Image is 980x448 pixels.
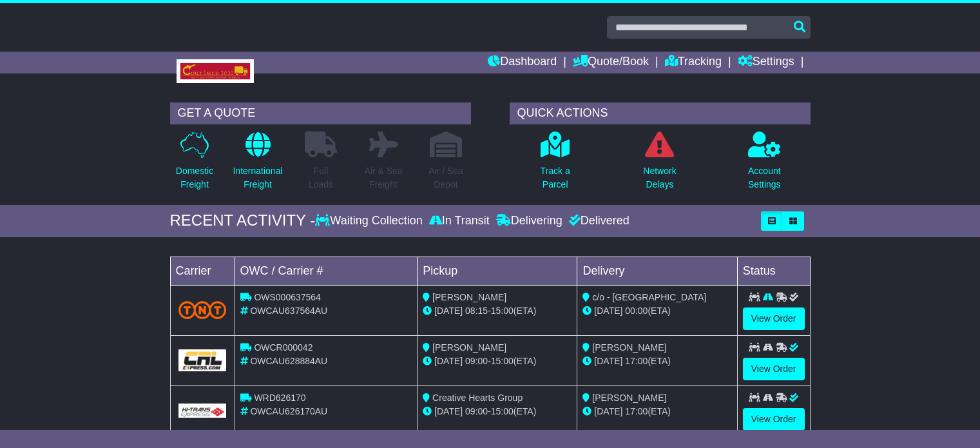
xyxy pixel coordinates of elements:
[625,406,648,416] span: 17:00
[738,52,794,73] a: Settings
[170,102,471,124] div: GET A QUOTE
[582,405,731,418] div: (ETA)
[432,342,506,353] span: [PERSON_NAME]
[434,356,463,366] span: [DATE]
[743,358,805,380] a: View Order
[250,406,327,416] span: OWCAU626170AU
[592,342,666,353] span: [PERSON_NAME]
[176,164,213,191] p: Domestic Freight
[493,214,566,228] div: Delivering
[250,356,327,366] span: OWCAU628884AU
[178,301,227,318] img: TNT_Domestic.png
[643,164,676,191] p: Network Delays
[232,131,283,199] a: InternationalFreight
[743,408,805,431] a: View Order
[426,214,493,228] div: In Transit
[743,307,805,330] a: View Order
[178,349,227,371] img: GetCarrierServiceLogo
[434,306,463,316] span: [DATE]
[747,131,782,199] a: AccountSettings
[592,292,706,302] span: c/o - [GEOGRAPHIC_DATA]
[582,355,731,368] div: (ETA)
[434,406,463,416] span: [DATE]
[491,406,514,416] span: 15:00
[465,356,488,366] span: 09:00
[175,131,214,199] a: DomesticFreight
[573,52,649,73] a: Quote/Book
[625,356,648,366] span: 17:00
[540,131,571,199] a: Track aParcel
[432,393,523,403] span: Creative Hearts Group
[491,306,514,316] span: 15:00
[642,131,677,199] a: NetworkDelays
[465,306,488,316] span: 08:15
[465,406,488,416] span: 09:00
[170,257,235,285] td: Carrier
[254,292,321,302] span: OWS000637564
[254,393,305,403] span: WRD626170
[491,356,514,366] span: 15:00
[250,306,327,316] span: OWCAU637564AU
[428,164,463,191] p: Air / Sea Depot
[510,102,811,124] div: QUICK ACTIONS
[625,306,648,316] span: 00:00
[254,342,312,353] span: OWCR000042
[364,164,402,191] p: Air & Sea Freight
[592,393,666,403] span: [PERSON_NAME]
[178,404,227,418] img: GetCarrierServiceLogo
[423,355,572,368] div: - (ETA)
[235,257,418,285] td: OWC / Carrier #
[305,164,337,191] p: Full Loads
[315,214,425,228] div: Waiting Collection
[594,356,622,366] span: [DATE]
[737,257,810,285] td: Status
[594,406,622,416] span: [DATE]
[432,292,506,302] span: [PERSON_NAME]
[748,164,781,191] p: Account Settings
[418,257,577,285] td: Pickup
[566,214,629,228] div: Delivered
[423,304,572,318] div: - (ETA)
[577,257,737,285] td: Delivery
[582,304,731,318] div: (ETA)
[665,52,722,73] a: Tracking
[423,405,572,418] div: - (ETA)
[488,52,557,73] a: Dashboard
[233,164,282,191] p: International Freight
[594,306,622,316] span: [DATE]
[170,211,316,230] div: RECENT ACTIVITY -
[541,164,570,191] p: Track a Parcel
